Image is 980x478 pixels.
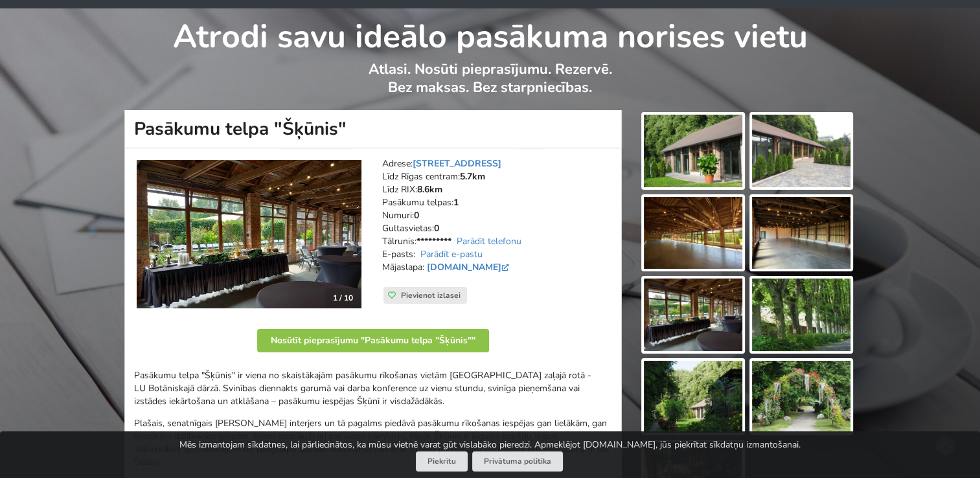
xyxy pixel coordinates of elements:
img: Pasākumu telpa "Šķūnis" | Rīga | Pasākumu vieta - galerijas bilde [644,115,742,187]
p: Pasākumu telpa "Šķūnis" ir viena no skaistākajām pasākumu rīkošanas vietām [GEOGRAPHIC_DATA] zaļa... [134,369,612,408]
a: Parādīt e-pastu [420,248,483,260]
img: Pasākumu telpa "Šķūnis" | Rīga | Pasākumu vieta - galerijas bilde [644,197,742,269]
strong: 0 [414,209,419,222]
img: Neierastas vietas | Rīga | Pasākumu telpa "Šķūnis" [137,160,361,308]
strong: 5.7km [460,170,485,183]
div: 1 / 10 [325,288,361,308]
a: Parādīt telefonu [457,235,521,247]
a: Privātuma politika [472,451,563,472]
button: Nosūtīt pieprasījumu "Pasākumu telpa "Šķūnis"" [257,329,489,352]
img: Pasākumu telpa "Šķūnis" | Rīga | Pasākumu vieta - galerijas bilde [752,361,850,433]
strong: 0 [434,222,439,234]
img: Pasākumu telpa "Šķūnis" | Rīga | Pasākumu vieta - galerijas bilde [644,361,742,433]
p: Plašais, senatnīgais [PERSON_NAME] interjers un tā pagalms piedāvā pasākumu rīkošanas iespējas ga... [134,417,612,469]
h1: Atrodi savu ideālo pasākuma norises vietu [125,8,855,58]
a: [DOMAIN_NAME] [427,261,512,273]
strong: 1 [453,196,459,209]
a: Neierastas vietas | Rīga | Pasākumu telpa "Šķūnis" 1 / 10 [137,160,361,308]
img: Pasākumu telpa "Šķūnis" | Rīga | Pasākumu vieta - galerijas bilde [644,279,742,351]
address: Adrese: Līdz Rīgas centram: Līdz RIX: Pasākumu telpas: Numuri: Gultasvietas: Tālrunis: E-pasts: M... [382,157,612,287]
h1: Pasākumu telpa "Šķūnis" [124,110,622,148]
a: [STREET_ADDRESS] [413,157,501,170]
img: Pasākumu telpa "Šķūnis" | Rīga | Pasākumu vieta - galerijas bilde [752,115,850,187]
p: Atlasi. Nosūti pieprasījumu. Rezervē. Bez maksas. Bez starpniecības. [125,60,855,110]
img: Pasākumu telpa "Šķūnis" | Rīga | Pasākumu vieta - galerijas bilde [752,279,850,351]
img: Pasākumu telpa "Šķūnis" | Rīga | Pasākumu vieta - galerijas bilde [752,197,850,269]
button: Piekrītu [416,451,468,472]
strong: 8.6km [417,183,442,196]
span: Pievienot izlasei [401,290,461,301]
